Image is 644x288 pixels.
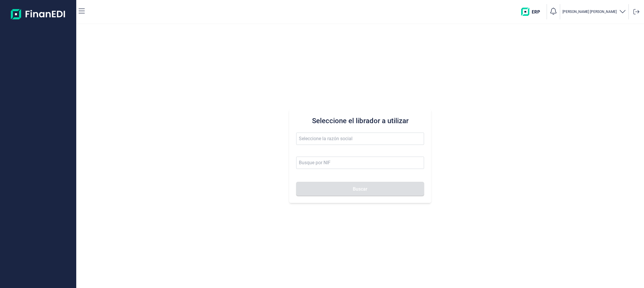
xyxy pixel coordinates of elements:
[296,157,424,169] input: Busque por NIF
[11,5,66,23] img: Logo de aplicación
[296,133,424,145] input: Seleccione la razón social
[296,182,424,196] button: Buscar
[353,187,367,191] span: Buscar
[562,8,626,16] button: [PERSON_NAME] [PERSON_NAME]
[521,8,544,16] img: erp
[562,9,617,14] p: [PERSON_NAME] [PERSON_NAME]
[296,116,424,126] h3: Seleccione el librador a utilizar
